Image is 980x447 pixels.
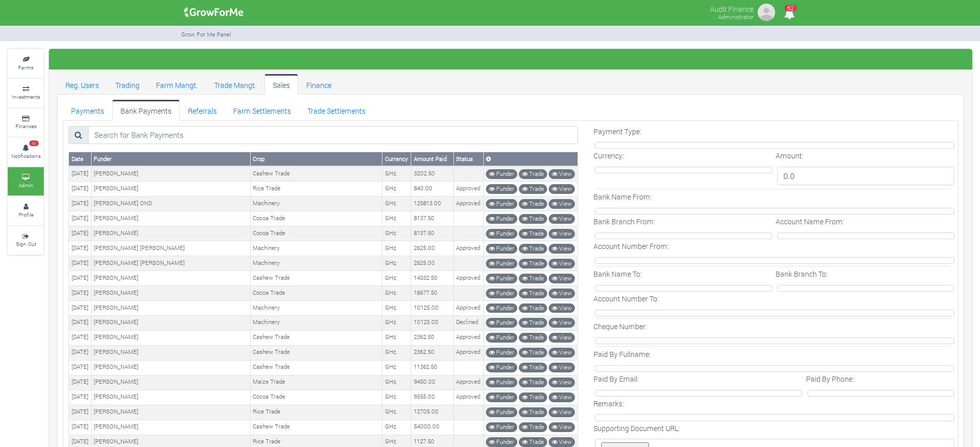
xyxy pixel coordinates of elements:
[91,182,250,196] td: [PERSON_NAME]
[593,150,624,161] label: Currency:
[91,271,250,286] td: [PERSON_NAME]
[382,241,411,256] td: GH¢
[250,152,382,166] th: Crop
[776,150,803,161] label: Amount:
[382,152,411,166] th: Currency
[453,390,483,405] td: Approved
[453,271,483,286] td: Approved
[593,191,652,202] label: Bank Name From:
[19,211,33,218] small: Profile
[250,345,382,360] td: Cashew Trade
[69,420,92,435] td: [DATE]
[777,167,954,185] p: 0.0
[519,303,547,313] a: Trade
[549,199,575,209] a: View
[486,333,517,343] a: Funder
[411,420,453,435] td: 54000.00
[69,301,92,316] td: [DATE]
[486,214,517,224] a: Funder
[250,330,382,345] td: Cashew Trade
[8,167,44,195] a: Admin
[91,360,250,375] td: [PERSON_NAME]
[549,378,575,387] a: View
[519,333,547,343] a: Trade
[91,286,250,301] td: [PERSON_NAME]
[549,363,575,372] a: View
[250,166,382,181] td: Cashew Trade
[250,196,382,211] td: Machinery
[91,152,250,166] th: Funder
[519,274,547,283] a: Trade
[411,390,453,405] td: 9555.00
[549,274,575,283] a: View
[91,375,250,390] td: [PERSON_NAME]
[69,360,92,375] td: [DATE]
[250,182,382,196] td: Rice Trade
[453,241,483,256] td: Approved
[69,330,92,345] td: [DATE]
[486,303,517,313] a: Funder
[69,241,92,256] td: [DATE]
[411,360,453,375] td: 11362.50
[519,318,547,328] a: Trade
[18,64,33,71] small: Farms
[549,437,575,447] a: View
[486,363,517,372] a: Funder
[411,330,453,345] td: 2362.50
[549,422,575,432] a: View
[784,5,797,11] span: 62
[206,74,265,95] a: Trade Mangt.
[453,315,483,330] td: Declined
[411,182,453,196] td: 840.00
[779,2,799,25] i: Notifications
[593,398,624,409] label: Remarks:
[453,196,483,211] td: Approved
[8,49,44,78] a: Farms
[453,375,483,390] td: Approved
[382,286,411,301] td: GH¢
[382,405,411,420] td: GH¢
[806,373,854,384] label: Paid By Phone:
[91,330,250,345] td: [PERSON_NAME]
[69,315,92,330] td: [DATE]
[549,407,575,417] a: View
[250,375,382,390] td: Maize Trade
[91,196,250,211] td: [PERSON_NAME] OND
[453,345,483,360] td: Approved
[250,226,382,241] td: Cocoa Trade
[411,375,453,390] td: 9450.00
[12,93,40,100] small: Investments
[519,422,547,432] a: Trade
[549,289,575,298] a: View
[250,420,382,435] td: Cashew Trade
[519,244,547,254] a: Trade
[486,199,517,209] a: Funder
[453,301,483,316] td: Approved
[549,184,575,194] a: View
[710,2,754,14] p: Audit Finance
[519,378,547,387] a: Trade
[8,196,44,225] a: Profile
[411,196,453,211] td: 125813.00
[382,182,411,196] td: GH¢
[112,100,180,120] a: Bank Payments
[69,152,92,166] th: Date
[519,259,547,269] a: Trade
[69,226,92,241] td: [DATE]
[519,437,547,447] a: Trade
[519,392,547,402] a: Trade
[486,392,517,402] a: Funder
[382,375,411,390] td: GH¢
[265,74,298,95] a: Sales
[519,363,547,372] a: Trade
[549,348,575,357] a: View
[593,349,651,360] label: Paid By Fullname:
[69,166,92,181] td: [DATE]
[549,318,575,328] a: View
[486,378,517,387] a: Funder
[181,2,247,23] img: growforme image
[107,74,148,95] a: Trading
[69,182,92,196] td: [DATE]
[91,241,250,256] td: [PERSON_NAME] [PERSON_NAME]
[69,271,92,286] td: [DATE]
